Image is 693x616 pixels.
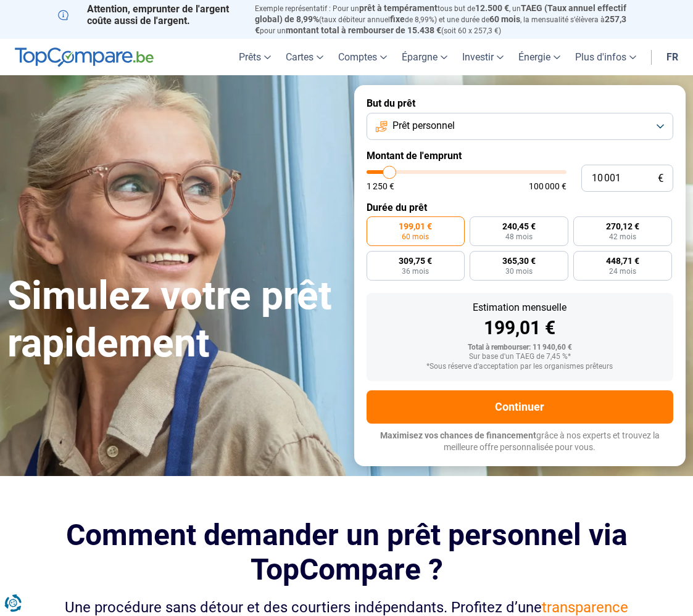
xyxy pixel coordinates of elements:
[255,14,626,35] span: 257,3 €
[376,319,664,337] div: 199,01 €
[609,233,636,240] span: 42 mois
[390,14,405,24] span: fixe
[529,182,566,191] span: 100 000 €
[286,25,441,35] span: montant total à rembourser de 15.438 €
[255,3,626,24] span: TAEG (Taux annuel effectif global) de 8,99%
[402,268,429,275] span: 36 mois
[15,47,154,67] img: TopCompare
[58,3,241,27] p: Attention, emprunter de l'argent coûte aussi de l'argent.
[231,39,278,75] a: Prêts
[331,39,394,75] a: Comptes
[367,202,674,213] label: Durée du prêt
[376,303,664,313] div: Estimation mensuelle
[502,257,536,265] span: 365,30 €
[489,14,520,24] span: 60 mois
[367,150,674,162] label: Montant de l'emprunt
[394,39,455,75] a: Épargne
[511,39,568,75] a: Énergie
[380,430,536,440] span: Maximisez vos chances de financement
[376,343,664,352] div: Total à rembourser: 11 940,60 €
[367,113,674,140] button: Prêt personnel
[659,39,686,75] a: fr
[505,233,533,240] span: 48 mois
[58,518,636,586] h2: Comment demander un prêt personnel via TopCompare ?
[255,3,635,36] p: Exemple représentatif : Pour un tous but de , un (taux débiteur annuel de 8,99%) et une durée de ...
[502,222,536,231] span: 240,45 €
[455,39,511,75] a: Investir
[475,3,509,13] span: 12.500 €
[7,273,339,368] h1: Simulez votre prêt rapidement
[367,430,674,454] p: grâce à nos experts et trouvez la meilleure offre personnalisée pour vous.
[367,182,394,191] span: 1 250 €
[367,97,674,109] label: But du prêt
[568,39,644,75] a: Plus d'infos
[658,173,663,184] span: €
[359,3,438,13] span: prêt à tempérament
[606,222,639,231] span: 270,12 €
[399,222,432,231] span: 199,01 €
[606,257,639,265] span: 448,71 €
[609,268,636,275] span: 24 mois
[399,257,432,265] span: 309,75 €
[392,119,455,133] span: Prêt personnel
[402,233,429,240] span: 60 mois
[278,39,331,75] a: Cartes
[505,268,533,275] span: 30 mois
[367,390,674,424] button: Continuer
[376,353,664,361] div: Sur base d'un TAEG de 7,45 %*
[376,363,664,371] div: *Sous réserve d'acceptation par les organismes prêteurs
